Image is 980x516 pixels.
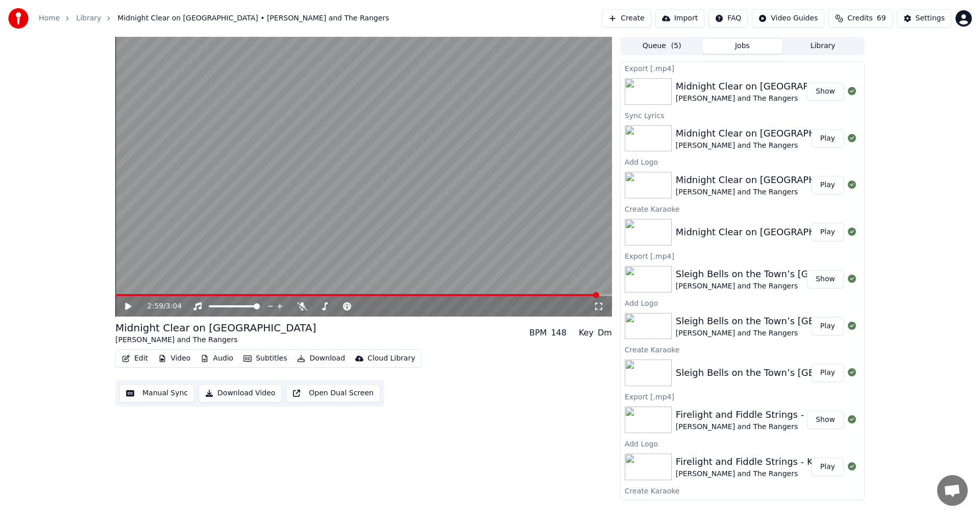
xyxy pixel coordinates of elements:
div: Create Karaoke [621,343,864,355]
div: Sync Lyrics [621,109,864,121]
button: Show [807,82,844,101]
a: Library [76,13,101,24]
div: Export [.mp4] [621,390,864,402]
span: ( 5 ) [671,41,681,51]
button: Library [782,39,863,54]
div: Create Karaoke [621,203,864,215]
button: Download Video [199,384,282,402]
div: Key [579,327,594,339]
div: Cloud Library [367,353,415,364]
div: Firelight and Fiddle Strings - Karaoke [676,408,844,422]
button: Show [807,411,844,429]
button: Jobs [702,39,783,54]
div: Midnight Clear on [GEOGRAPHIC_DATA] [115,321,316,335]
span: Midnight Clear on [GEOGRAPHIC_DATA] • [PERSON_NAME] and The Rangers [117,13,389,24]
button: Queue [622,39,702,54]
button: Subtitles [239,351,291,366]
button: Video [154,351,194,366]
button: Audio [197,351,237,366]
button: Edit [118,351,152,366]
div: [PERSON_NAME] and The Rangers [676,281,894,291]
div: Dm [598,327,612,339]
div: Settings [916,13,945,24]
div: Firelight and Fiddle Strings - Karaoke [676,455,844,469]
button: Settings [897,9,951,28]
div: Create Karaoke [621,484,864,497]
div: Open chat [937,475,968,506]
div: Sleigh Bells on the Town’s [GEOGRAPHIC_DATA] [676,314,894,328]
div: Add Logo [621,297,864,309]
div: [PERSON_NAME] and The Rangers [115,335,316,345]
div: Add Logo [621,155,864,168]
span: 2:59 [148,301,163,311]
div: [PERSON_NAME] and The Rangers [676,94,856,104]
button: Credits69 [828,9,892,28]
button: FAQ [708,9,748,28]
img: youka [8,8,29,29]
div: Export [.mp4] [621,250,864,262]
div: [PERSON_NAME] and The Rangers [676,328,894,339]
button: Video Guides [752,9,824,28]
button: Play [812,223,844,241]
div: Midnight Clear on [GEOGRAPHIC_DATA] - [GEOGRAPHIC_DATA] [676,225,962,239]
button: Import [655,9,704,28]
a: Home [39,13,60,24]
div: Midnight Clear on [GEOGRAPHIC_DATA] [676,79,856,94]
div: BPM [529,327,547,339]
span: 3:04 [166,301,182,311]
div: [PERSON_NAME] and The Rangers [676,187,856,197]
div: 148 [551,327,567,339]
button: Play [812,176,844,194]
span: Credits [847,13,872,24]
button: Open Dual Screen [286,384,380,402]
div: Midnight Clear on [GEOGRAPHIC_DATA] [676,173,856,187]
button: Play [812,364,844,382]
button: Create [602,9,651,28]
div: [PERSON_NAME] and The Rangers [676,141,856,151]
div: Midnight Clear on [GEOGRAPHIC_DATA] [676,126,856,141]
button: Play [812,317,844,335]
div: [PERSON_NAME] and The Rangers [676,422,844,432]
button: Play [812,458,844,476]
span: 69 [877,13,886,24]
button: Manual Sync [119,384,194,402]
div: Export [.mp4] [621,62,864,74]
div: / [148,301,172,311]
button: Play [812,129,844,148]
nav: breadcrumb [39,13,389,24]
div: [PERSON_NAME] and The Rangers [676,469,844,479]
button: Download [293,351,349,366]
button: Show [807,270,844,288]
div: Sleigh Bells on the Town’s [GEOGRAPHIC_DATA] [676,267,894,281]
div: Add Logo [621,437,864,450]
